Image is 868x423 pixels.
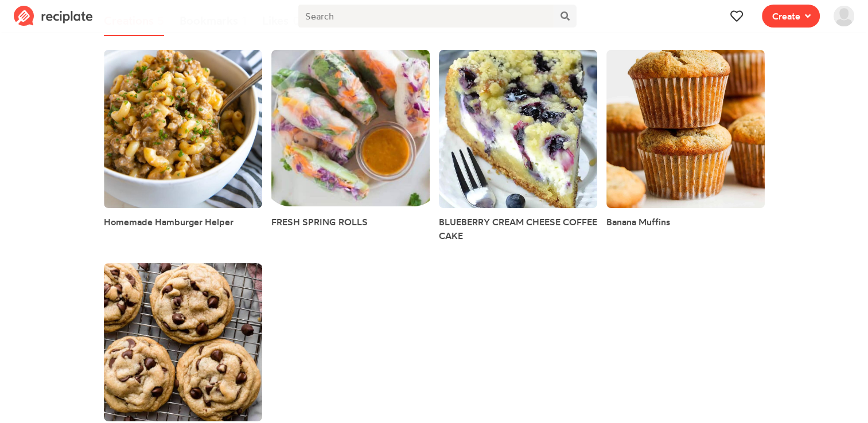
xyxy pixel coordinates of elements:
img: User's avatar [834,6,854,26]
span: Homemade Hamburger Helper [104,216,233,228]
span: Banana Muffins [606,216,670,228]
span: Create [772,9,800,23]
a: FRESH SPRING ROLLS [271,215,368,229]
a: Banana Muffins [606,215,670,229]
a: Homemade Hamburger Helper [104,215,233,229]
a: BLUEBERRY CREAM CHEESE COFFEE CAKE [439,215,597,242]
input: Search [298,5,553,28]
img: Reciplate [14,6,93,26]
span: FRESH SPRING ROLLS [271,216,368,228]
button: Create [762,5,820,28]
span: BLUEBERRY CREAM CHEESE COFFEE CAKE [439,216,597,241]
